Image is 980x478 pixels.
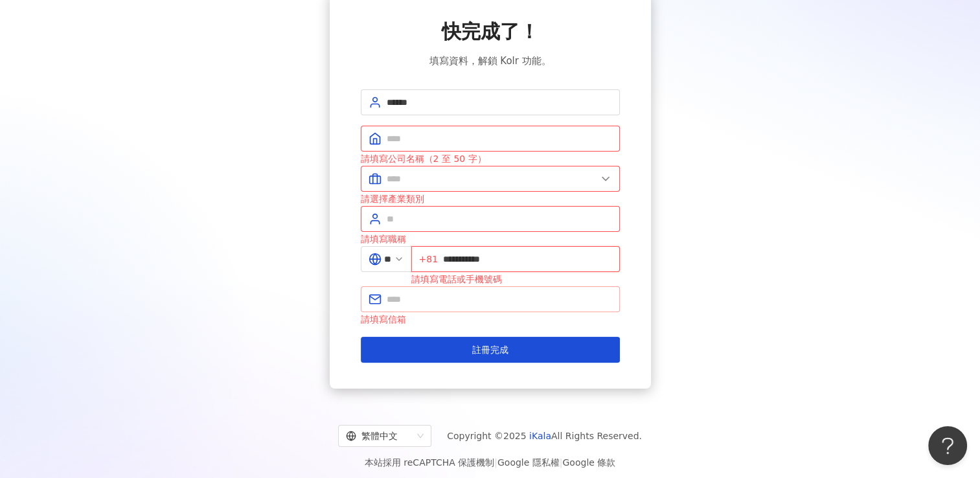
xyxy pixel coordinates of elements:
div: 請填寫信箱 [361,312,620,326]
span: | [560,457,563,468]
div: 請填寫職稱 [361,232,620,246]
div: 請填寫電話或手機號碼 [411,272,620,286]
div: 請填寫公司名稱（2 至 50 字） [361,152,620,166]
span: 填寫資料，解鎖 Kolr 功能。 [429,53,551,69]
span: +81 [419,252,439,266]
a: iKala [529,431,551,441]
iframe: Help Scout Beacon - Open [928,426,967,465]
button: 註冊完成 [361,337,620,363]
a: Google 條款 [562,457,615,468]
span: 快完成了！ [442,18,539,45]
span: 註冊完成 [472,345,508,355]
div: 請選擇產業類別 [361,192,620,206]
span: | [494,457,497,468]
a: Google 隱私權 [497,457,560,468]
span: 本站採用 reCAPTCHA 保護機制 [365,455,615,470]
span: Copyright © 2025 All Rights Reserved. [447,428,642,444]
div: 繁體中文 [346,426,412,446]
